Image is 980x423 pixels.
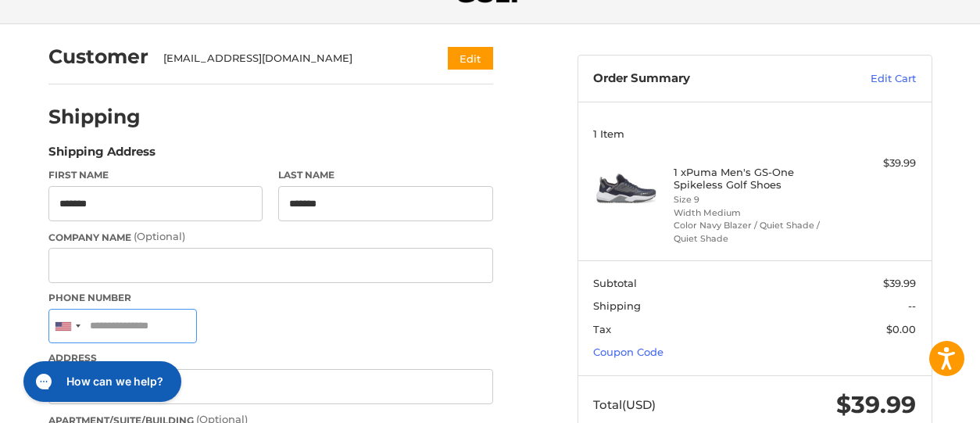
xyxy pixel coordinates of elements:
[48,143,156,168] legend: Shipping Address
[593,277,637,289] span: Subtotal
[883,277,916,289] span: $39.99
[593,346,663,358] a: Coupon Code
[674,219,832,245] li: Color Navy Blazer / Quiet Shade / Quiet Shade
[48,351,493,365] label: Address
[593,71,813,87] h3: Order Summary
[49,310,85,343] div: United States: +1
[593,323,611,335] span: Tax
[593,397,656,412] span: Total (USD)
[448,47,493,70] button: Edit
[48,291,493,305] label: Phone Number
[163,51,417,66] div: [EMAIL_ADDRESS][DOMAIN_NAME]
[674,206,832,220] li: Width Medium
[16,356,186,407] iframe: Gorgias live chat messenger
[674,166,832,192] h4: 1 x Puma Men's GS-One Spikeless Golf Shoes
[48,229,493,245] label: Company Name
[134,230,185,242] small: (Optional)
[674,193,832,206] li: Size 9
[835,156,916,171] div: $39.99
[278,168,493,182] label: Last Name
[593,127,916,140] h3: 1 Item
[908,299,916,312] span: --
[48,168,263,182] label: First Name
[48,45,148,69] h2: Customer
[593,299,641,312] span: Shipping
[813,71,916,87] a: Edit Cart
[48,105,141,129] h2: Shipping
